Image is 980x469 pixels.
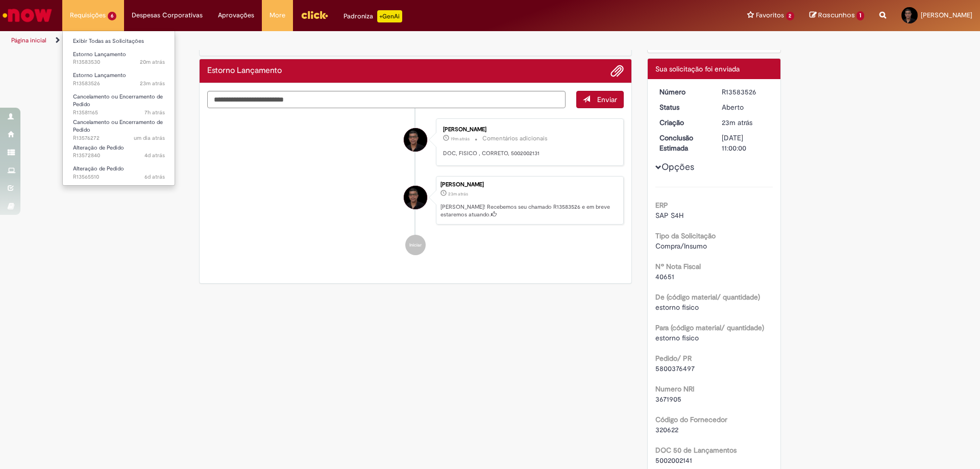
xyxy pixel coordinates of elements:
[134,134,165,142] time: 29/09/2025 11:39:53
[655,425,678,434] span: 320622
[448,191,468,197] time: 30/09/2025 18:29:22
[722,87,769,97] div: R13583526
[63,91,175,113] a: Aberto R13581165 : Cancelamento ou Encerramento de Pedido
[722,102,769,112] div: Aberto
[451,136,470,142] span: 19m atrás
[655,394,681,404] span: 3671905
[404,186,427,209] div: Weldon Santos Barreto
[655,415,727,424] b: Código do Fornecedor
[655,64,740,73] span: Sua solicitação foi enviada
[655,303,699,312] span: estorno fisico
[140,80,165,87] span: 23m atrás
[301,7,328,22] img: click_logo_yellow_360x200.png
[73,134,165,142] span: R13576272
[655,384,694,393] b: Numero NRI
[144,109,165,116] time: 30/09/2025 12:05:19
[207,176,624,225] li: Weldon Santos Barreto
[63,142,175,161] a: Aberto R13572840 : Alteração de Pedido
[73,109,165,117] span: R13581165
[11,36,46,44] a: Página inicial
[377,10,402,22] p: +GenAi
[140,80,165,87] time: 30/09/2025 18:29:23
[63,70,175,89] a: Aberto R13583526 : Estorno Lançamento
[8,31,646,50] ul: Trilhas de página
[655,272,674,281] span: 40651
[73,173,165,181] span: R13565510
[1,5,54,26] img: ServiceNow
[73,58,165,66] span: R13583530
[652,87,715,97] dt: Número
[144,173,165,181] span: 6d atrás
[144,109,165,116] span: 7h atrás
[818,10,855,20] span: Rascunhos
[655,292,760,302] b: De (código material/ quantidade)
[610,64,624,78] button: Adicionar anexos
[655,456,692,465] span: 5002002141
[73,152,165,160] span: R13572840
[132,10,203,20] span: Despesas Corporativas
[63,163,175,182] a: Aberto R13565510 : Alteração de Pedido
[144,152,165,159] span: 4d atrás
[756,10,784,20] span: Favoritos
[63,36,175,47] a: Exibir Todas as Solicitações
[207,66,282,76] h2: Estorno Lançamento Histórico de tíquete
[856,11,864,20] span: 1
[655,364,695,373] span: 5800376497
[218,10,254,20] span: Aprovações
[73,165,124,172] span: Alteração de Pedido
[70,10,106,20] span: Requisições
[597,95,617,104] span: Enviar
[62,31,175,186] ul: Requisições
[108,12,116,20] span: 6
[722,118,752,127] time: 30/09/2025 18:29:22
[207,91,566,108] textarea: Digite sua mensagem aqui...
[344,10,402,22] div: Padroniza
[655,241,707,251] span: Compra/Insumo
[810,11,864,20] a: Rascunhos
[652,133,715,153] dt: Conclusão Estimada
[921,11,972,19] span: [PERSON_NAME]
[73,118,163,134] span: Cancelamento ou Encerramento de Pedido
[440,203,618,219] p: [PERSON_NAME]! Recebemos seu chamado R13583526 e em breve estaremos atuando.
[63,49,175,68] a: Aberto R13583530 : Estorno Lançamento
[73,93,163,109] span: Cancelamento ou Encerramento de Pedido
[134,134,165,142] span: um dia atrás
[63,117,175,139] a: Aberto R13576272 : Cancelamento ou Encerramento de Pedido
[786,12,795,20] span: 2
[443,127,613,133] div: [PERSON_NAME]
[269,10,285,20] span: More
[73,80,165,88] span: R13583526
[140,58,165,66] span: 20m atrás
[144,152,165,159] time: 27/09/2025 10:52:48
[404,128,427,152] div: Weldon Santos Barreto
[655,354,692,363] b: Pedido/ PR
[722,118,752,127] span: 23m atrás
[576,91,624,108] button: Enviar
[73,71,126,79] span: Estorno Lançamento
[655,262,701,271] b: Nº Nota Fiscal
[440,182,618,188] div: [PERSON_NAME]
[652,117,715,128] dt: Criação
[451,136,470,142] time: 30/09/2025 18:33:45
[73,144,124,152] span: Alteração de Pedido
[482,134,548,143] small: Comentários adicionais
[655,323,764,332] b: Para (código material/ quantidade)
[655,211,683,220] span: SAP S4H
[144,173,165,181] time: 25/09/2025 09:48:30
[443,150,613,158] p: DOC, FISICO , CORRETO, 5002002131
[140,58,165,66] time: 30/09/2025 18:32:02
[207,108,624,265] ul: Histórico de tíquete
[655,231,716,240] b: Tipo da Solicitação
[655,333,699,342] span: estorno fisico
[655,446,737,455] b: DOC 50 de Lançamentos
[722,133,769,153] div: [DATE] 11:00:00
[722,117,769,128] div: 30/09/2025 18:29:22
[652,102,715,112] dt: Status
[655,201,668,210] b: ERP
[448,191,468,197] span: 23m atrás
[73,51,126,58] span: Estorno Lançamento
